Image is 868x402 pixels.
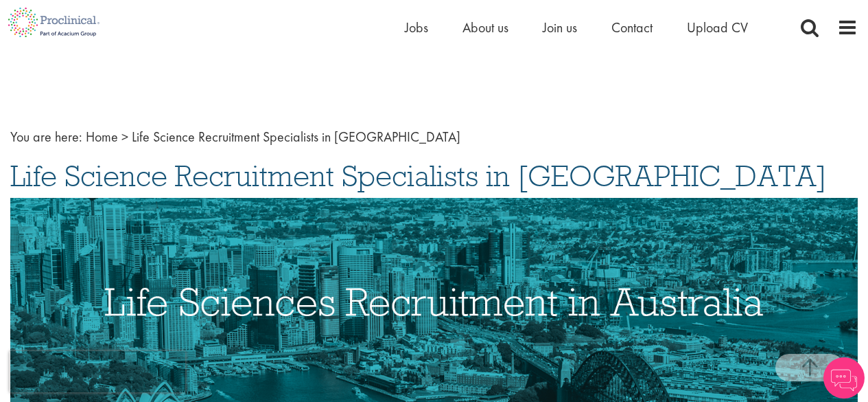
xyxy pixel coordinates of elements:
[687,19,748,36] a: Upload CV
[543,19,577,36] a: Join us
[10,128,82,146] span: You are here:
[86,128,118,146] a: breadcrumb link
[10,351,185,392] iframe: reCAPTCHA
[121,128,128,146] span: >
[611,19,653,36] a: Contact
[823,357,865,399] img: Chatbot
[462,19,508,36] a: About us
[132,128,460,146] span: Life Science Recruitment Specialists in [GEOGRAPHIC_DATA]
[10,157,827,194] span: Life Science Recruitment Specialists in [GEOGRAPHIC_DATA]
[405,19,428,36] a: Jobs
